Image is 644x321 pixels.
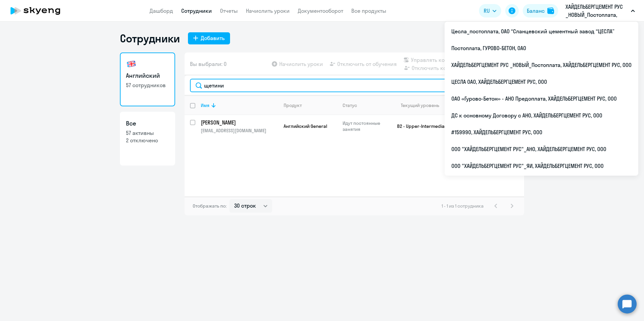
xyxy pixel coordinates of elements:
[562,3,638,19] button: ХАЙДЕЛЬБЕРГЦЕМЕНТ РУС _НОВЫЙ_Постоплата, ХАЙДЕЛЬБЕРГЦЕМЕНТ РУС, ООО
[120,32,180,45] h1: Сотрудники
[193,203,227,209] span: Отображать по:
[547,7,554,14] img: balance
[126,129,169,137] p: 57 активны
[401,102,439,108] div: Текущий уровень
[181,7,212,14] a: Сотрудники
[126,81,169,89] p: 57 сотрудников
[351,7,386,14] a: Все продукты
[527,7,545,15] div: Баланс
[442,203,484,209] span: 1 - 1 из 1 сотрудника
[126,119,169,128] h3: Все
[120,112,175,166] a: Все57 активны2 отключено
[298,7,343,14] a: Документооборот
[201,119,278,126] a: [PERSON_NAME]
[190,79,519,92] input: Поиск по имени, email, продукту или статусу
[343,102,357,108] div: Статус
[389,115,452,137] td: B2 - Upper-Intermediate
[201,128,278,134] p: [EMAIL_ADDRESS][DOMAIN_NAME]
[284,102,337,108] div: Продукт
[479,4,501,17] button: RU
[343,120,389,132] p: Идут постоянные занятия
[201,102,278,108] div: Имя
[284,123,327,129] span: Английский General
[201,34,225,42] div: Добавить
[566,3,628,19] p: ХАЙДЕЛЬБЕРГЦЕМЕНТ РУС _НОВЫЙ_Постоплата, ХАЙДЕЛЬБЕРГЦЕМЕНТ РУС, ООО
[484,7,490,15] span: RU
[201,119,277,126] p: [PERSON_NAME]
[150,7,173,14] a: Дашборд
[523,4,558,17] button: Балансbalance
[394,102,451,108] div: Текущий уровень
[284,102,302,108] div: Продукт
[220,7,238,14] a: Отчеты
[201,102,210,108] div: Имя
[445,22,638,176] ul: RU
[343,102,389,108] div: Статус
[120,52,175,106] a: Английский57 сотрудников
[126,137,169,144] p: 2 отключено
[126,59,137,69] img: english
[188,32,230,44] button: Добавить
[126,71,169,80] h3: Английский
[246,7,290,14] a: Начислить уроки
[190,60,227,68] span: Вы выбрали: 0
